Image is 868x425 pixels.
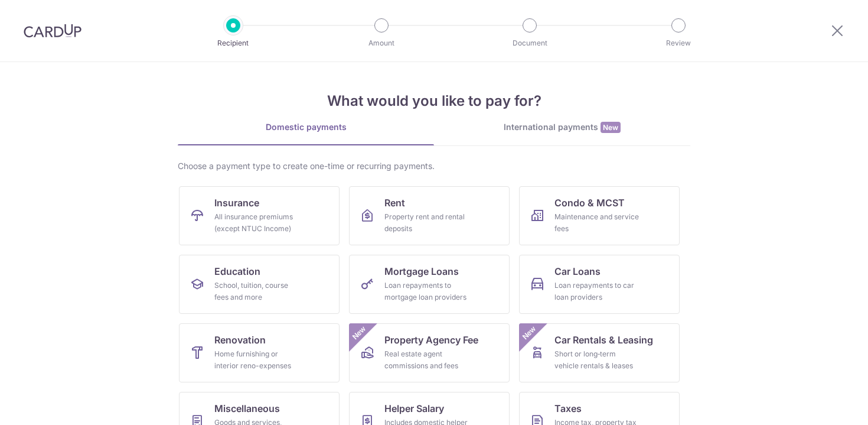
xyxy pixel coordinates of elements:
a: Car Rentals & LeasingShort or long‑term vehicle rentals & leasesNew [519,323,680,382]
span: Renovation [214,333,266,347]
span: Condo & MCST [554,196,625,210]
div: Short or long‑term vehicle rentals & leases [554,348,639,372]
a: Mortgage LoansLoan repayments to mortgage loan providers [349,255,510,314]
span: Education [214,264,260,278]
a: InsuranceAll insurance premiums (except NTUC Income) [179,186,340,245]
div: Domestic payments [178,121,434,133]
p: Review [635,37,722,49]
div: Real estate agent commissions and fees [384,348,469,372]
span: New [350,323,369,343]
span: Miscellaneous [214,401,280,416]
span: Car Loans [554,264,601,278]
a: RenovationHome furnishing or interior reno-expenses [179,323,340,382]
div: Loan repayments to mortgage loan providers [384,280,469,303]
a: Car LoansLoan repayments to car loan providers [519,255,680,314]
span: New [601,122,621,133]
p: Document [486,37,573,49]
a: Property Agency FeeReal estate agent commissions and feesNew [349,323,510,382]
div: Maintenance and service fees [554,211,639,235]
span: Helper Salary [384,401,444,416]
span: New [520,323,539,343]
div: Property rent and rental deposits [384,211,469,235]
div: International payments [434,121,690,134]
a: EducationSchool, tuition, course fees and more [179,255,340,314]
div: All insurance premiums (except NTUC Income) [214,211,299,235]
span: Mortgage Loans [384,264,459,278]
div: Loan repayments to car loan providers [554,280,639,303]
span: Taxes [554,401,582,416]
a: Condo & MCSTMaintenance and service fees [519,186,680,245]
img: CardUp [24,24,81,38]
p: Recipient [190,37,277,49]
span: Rent [384,196,405,210]
span: Property Agency Fee [384,333,478,347]
p: Amount [338,37,425,49]
a: RentProperty rent and rental deposits [349,186,510,245]
div: Home furnishing or interior reno-expenses [214,348,299,372]
h4: What would you like to pay for? [178,90,690,112]
div: Choose a payment type to create one-time or recurring payments. [178,160,690,172]
span: Car Rentals & Leasing [554,333,653,347]
div: School, tuition, course fees and more [214,280,299,303]
span: Insurance [214,196,259,210]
